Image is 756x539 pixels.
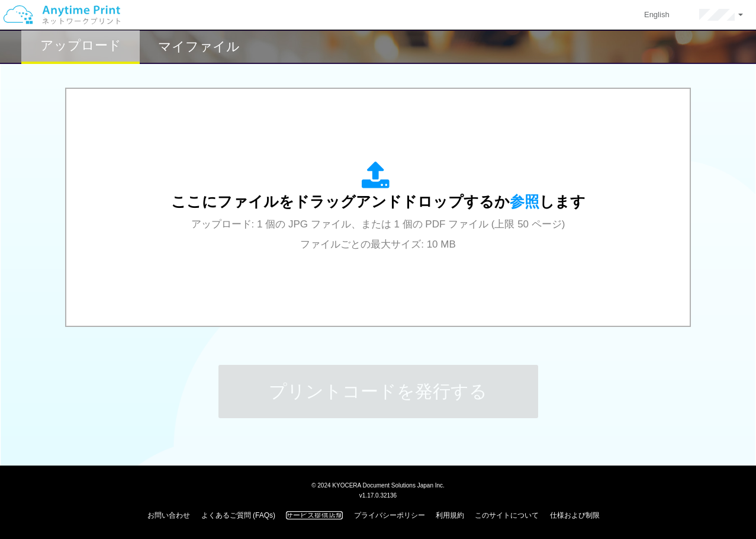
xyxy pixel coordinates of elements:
[510,193,539,210] span: 参照
[218,365,538,418] button: プリントコードを発行する
[436,511,464,519] a: 利用規約
[40,38,121,53] h2: アップロード
[171,193,586,210] span: ここにファイルをドラッグアンドドロップするか します
[311,481,445,489] span: © 2024 KYOCERA Document Solutions Japan Inc.
[191,219,565,250] span: アップロード: 1 個の JPG ファイル、または 1 個の PDF ファイル (上限 50 ページ) ファイルごとの最大サイズ: 10 MB
[550,511,600,519] a: 仕様および制限
[354,511,425,519] a: プライバシーポリシー
[475,511,539,519] a: このサイトについて
[158,40,240,54] h2: マイファイル
[201,511,275,519] a: よくあるご質問 (FAQs)
[359,492,397,499] span: v1.17.0.32136
[286,511,343,519] a: サービス提供店舗
[147,511,190,519] a: お問い合わせ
